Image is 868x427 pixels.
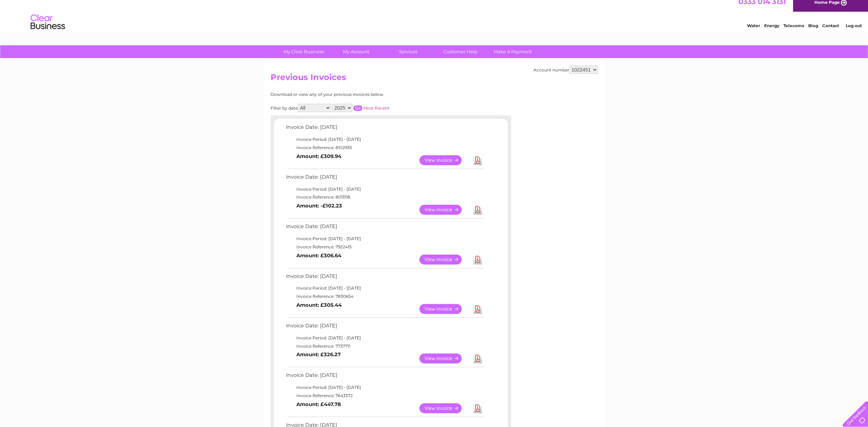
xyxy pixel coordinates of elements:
[284,371,485,383] td: Invoice Date: [DATE]
[473,205,482,215] a: Download
[764,29,779,34] a: Energy
[296,252,341,259] b: Amount: £306.64
[284,272,485,284] td: Invoice Date: [DATE]
[296,153,341,159] b: Amount: £309.94
[419,205,470,215] a: View
[419,304,470,314] a: View
[473,155,482,165] a: Download
[284,185,485,193] td: Invoice Period: [DATE] - [DATE]
[432,45,489,58] a: Customer Help
[783,29,804,34] a: Telecoms
[284,342,485,350] td: Invoice Reference: 7737711
[473,403,482,413] a: Download
[284,392,485,400] td: Invoice Reference: 7643372
[363,105,389,111] a: Most Recent
[284,135,485,144] td: Invoice Period: [DATE] - [DATE]
[296,302,342,308] b: Amount: £305.44
[30,18,65,39] img: logo.png
[473,255,482,265] a: Download
[284,235,485,243] td: Invoice Period: [DATE] - [DATE]
[473,304,482,314] a: Download
[284,292,485,301] td: Invoice Reference: 7830654
[284,383,485,392] td: Invoice Period: [DATE] - [DATE]
[271,92,451,97] div: Download or view any of your previous invoices below.
[271,72,598,86] h2: Previous Invoices
[419,403,470,413] a: View
[484,45,541,58] a: Make A Payment
[296,203,342,209] b: Amount: -£102.23
[284,334,485,342] td: Invoice Period: [DATE] - [DATE]
[747,29,760,34] a: Water
[419,353,470,363] a: View
[284,172,485,185] td: Invoice Date: [DATE]
[296,401,341,407] b: Amount: £447.78
[284,123,485,135] td: Invoice Date: [DATE]
[284,222,485,235] td: Invoice Date: [DATE]
[822,29,839,34] a: Contact
[534,66,598,74] div: Account number
[284,243,485,251] td: Invoice Reference: 7922415
[419,155,470,165] a: View
[419,255,470,265] a: View
[380,45,437,58] a: Services
[284,284,485,292] td: Invoice Period: [DATE] - [DATE]
[296,351,341,358] b: Amount: £326.27
[284,321,485,334] td: Invoice Date: [DATE]
[328,45,384,58] a: My Account
[846,29,862,34] a: Log out
[275,45,332,58] a: My Clear Business
[272,4,597,33] div: Clear Business is a trading name of Verastar Limited (registered in [GEOGRAPHIC_DATA] No. 3667643...
[808,29,818,34] a: Blog
[738,3,786,12] a: 0333 014 3131
[284,144,485,152] td: Invoice Reference: 8102935
[284,193,485,201] td: Invoice Reference: 8013118
[473,353,482,363] a: Download
[271,104,451,112] div: Filter by date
